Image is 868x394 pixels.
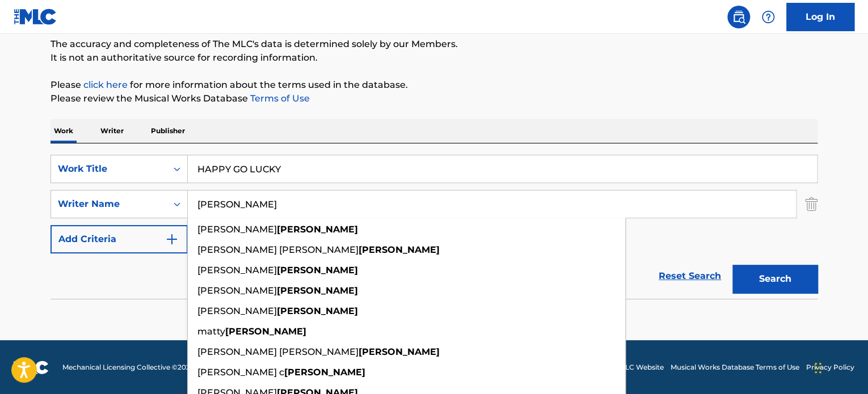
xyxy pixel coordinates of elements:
[14,361,49,374] img: logo
[197,367,284,378] span: [PERSON_NAME] c
[732,10,745,24] img: search
[148,119,188,143] p: Publisher
[165,232,179,246] img: 9d2ae6d4665cec9f34b9.svg
[50,119,77,143] p: Work
[284,367,365,378] strong: [PERSON_NAME]
[50,155,818,299] form: Search Form
[277,224,358,235] strong: [PERSON_NAME]
[14,9,57,25] img: MLC Logo
[197,224,277,235] span: [PERSON_NAME]
[58,162,160,176] div: Work Title
[50,37,818,51] p: The accuracy and completeness of The MLC's data is determined solely by our Members.
[83,79,128,90] a: click here
[197,346,359,357] span: [PERSON_NAME] [PERSON_NAME]
[277,265,358,276] strong: [PERSON_NAME]
[277,306,358,316] strong: [PERSON_NAME]
[50,78,818,92] p: Please for more information about the terms used in the database.
[359,244,440,255] strong: [PERSON_NAME]
[197,244,359,255] span: [PERSON_NAME] [PERSON_NAME]
[359,346,440,357] strong: [PERSON_NAME]
[811,340,868,394] iframe: Chat Widget
[671,362,799,372] a: Musical Works Database Terms of Use
[62,362,194,372] span: Mechanical Licensing Collective © 2025
[761,10,775,24] img: help
[805,190,818,218] img: Delete Criterion
[197,326,225,337] span: matty
[197,285,277,296] span: [PERSON_NAME]
[97,119,127,143] p: Writer
[732,265,818,293] button: Search
[277,285,358,296] strong: [PERSON_NAME]
[225,326,306,337] strong: [PERSON_NAME]
[197,265,277,276] span: [PERSON_NAME]
[757,6,779,28] div: Help
[197,306,277,316] span: [PERSON_NAME]
[786,3,854,31] a: Log In
[50,51,818,65] p: It is not an authoritative source for recording information.
[50,225,188,253] button: Add Criteria
[605,362,664,372] a: The MLC Website
[58,197,160,211] div: Writer Name
[806,362,854,372] a: Privacy Policy
[248,93,310,104] a: Terms of Use
[653,264,727,289] a: Reset Search
[50,92,818,105] p: Please review the Musical Works Database
[727,6,750,28] a: Public Search
[815,351,821,385] div: Drag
